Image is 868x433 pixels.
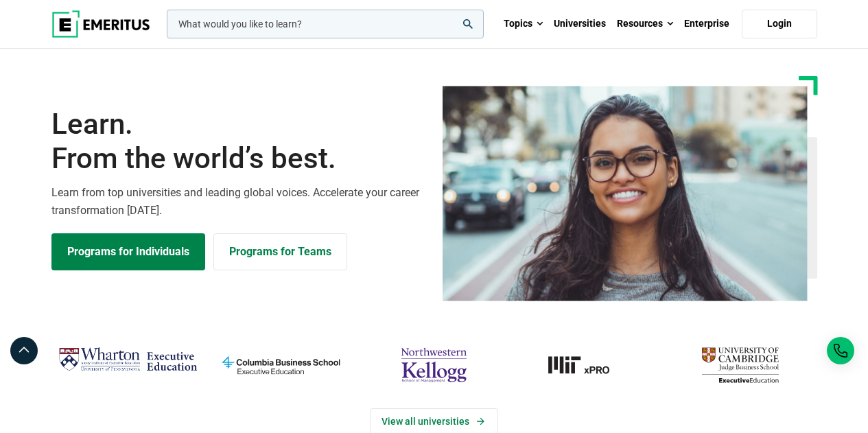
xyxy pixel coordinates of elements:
[364,342,504,388] img: northwestern-kellogg
[742,10,817,38] a: Login
[58,342,198,377] img: Wharton Executive Education
[51,184,426,219] p: Learn from top universities and leading global voices. Accelerate your career transformation [DATE].
[517,342,657,388] img: MIT xPRO
[517,342,657,388] a: MIT-xPRO
[51,141,426,176] span: From the world’s best.
[51,233,205,270] a: Explore Programs
[211,342,351,388] img: columbia-business-school
[167,10,484,38] input: woocommerce-product-search-field-0
[51,107,426,176] h1: Learn.
[443,86,808,301] img: Learn from the world's best
[213,233,347,270] a: Explore for Business
[670,342,810,388] img: cambridge-judge-business-school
